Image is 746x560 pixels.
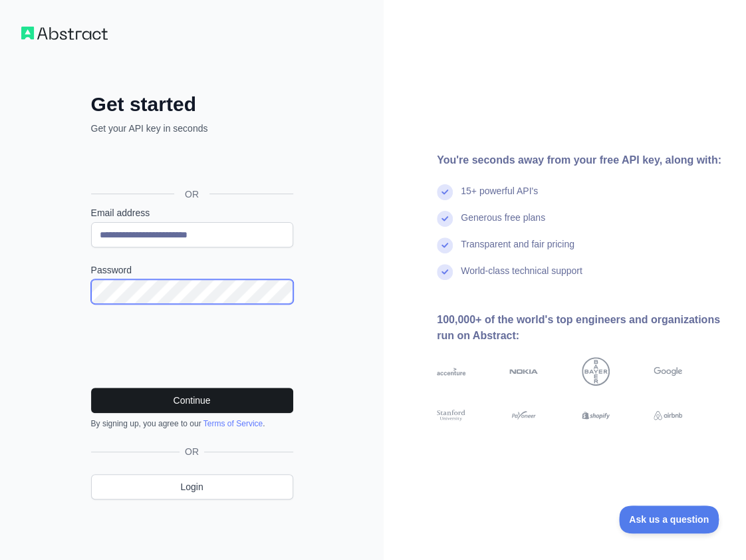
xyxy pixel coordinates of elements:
[21,27,108,40] img: Workflow
[91,320,293,372] iframe: reCAPTCHA
[84,150,297,179] iframe: Przycisk Zaloguj się przez Google
[91,206,293,219] label: Email address
[180,445,204,458] span: OR
[437,357,465,386] img: accenture
[437,184,453,200] img: check mark
[91,263,293,277] label: Password
[509,408,538,422] img: payoneer
[582,357,610,386] img: bayer
[174,188,209,201] span: OR
[91,474,293,499] a: Login
[91,122,293,135] p: Get your API key in seconds
[91,418,293,429] div: By signing up, you agree to our .
[461,211,545,237] div: Generous free plans
[654,357,682,386] img: google
[437,264,453,280] img: check mark
[91,92,293,116] h2: Get started
[437,152,725,168] div: You're seconds away from your free API key, along with:
[437,237,453,253] img: check mark
[437,408,465,422] img: stanford university
[437,211,453,227] img: check mark
[619,505,719,533] iframe: Toggle Customer Support
[461,184,538,211] div: 15+ powerful API's
[437,312,725,344] div: 100,000+ of the world's top engineers and organizations run on Abstract:
[654,408,682,422] img: airbnb
[203,419,263,428] a: Terms of Service
[461,237,574,264] div: Transparent and fair pricing
[582,408,610,422] img: shopify
[509,357,538,386] img: nokia
[91,388,293,413] button: Continue
[461,264,582,291] div: World-class technical support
